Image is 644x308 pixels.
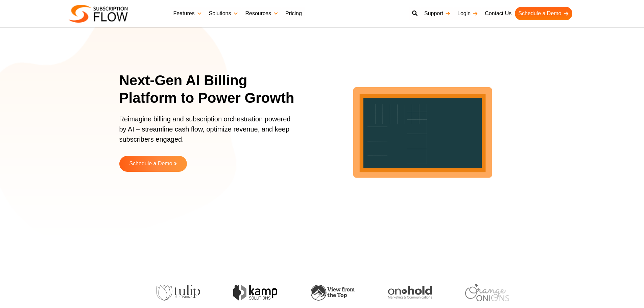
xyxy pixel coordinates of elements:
[460,284,504,301] img: orange-onions
[151,285,195,301] img: tulip-publishing
[383,286,427,300] img: onhold-marketing
[242,7,282,20] a: Resources
[69,5,128,23] img: Subscriptionflow
[421,7,454,20] a: Support
[170,7,206,20] a: Features
[454,7,481,20] a: Login
[119,72,304,107] h1: Next-Gen AI Billing Platform to Power Growth
[282,7,305,20] a: Pricing
[306,285,350,301] img: view-from-the-top
[129,161,172,167] span: Schedule a Demo
[206,7,242,20] a: Solutions
[515,7,572,20] a: Schedule a Demo
[119,114,295,151] p: Reimagine billing and subscription orchestration powered by AI – streamline cash flow, optimize r...
[119,156,187,172] a: Schedule a Demo
[481,7,515,20] a: Contact Us
[229,285,272,301] img: kamp-solution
